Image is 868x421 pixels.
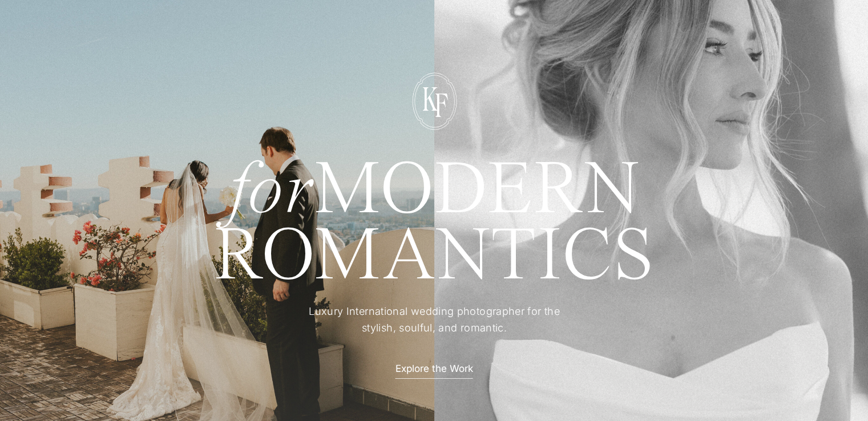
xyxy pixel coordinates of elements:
p: F [426,89,457,118]
p: Luxury International wedding photographer for the stylish, soulful, and romantic. [292,303,577,337]
h1: ROMANTICS [172,225,697,288]
i: for [229,155,314,230]
h1: MODERN [172,159,697,214]
p: K [414,83,446,112]
a: Explore the Work [385,362,485,374]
